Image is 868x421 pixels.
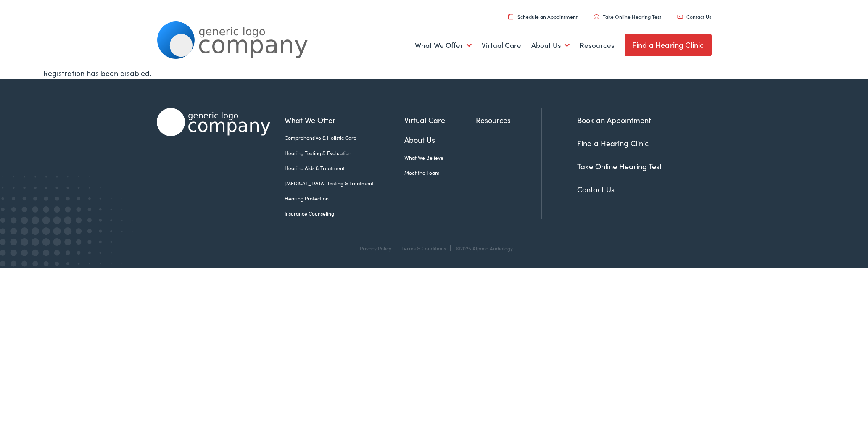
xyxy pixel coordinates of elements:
img: utility icon [508,14,513,19]
a: Find a Hearing Clinic [577,138,649,148]
a: Virtual Care [404,114,476,126]
a: [MEDICAL_DATA] Testing & Treatment [285,179,404,187]
a: Terms & Conditions [401,245,446,252]
img: utility icon [677,15,683,19]
a: Contact Us [677,13,711,20]
a: Take Online Hearing Test [577,161,662,171]
a: Hearing Testing & Evaluation [285,149,404,157]
a: Comprehensive & Holistic Care [285,134,404,142]
a: Schedule an Appointment [508,13,578,20]
a: Resources [476,114,541,126]
a: About Us [531,30,570,61]
a: Resources [580,30,615,61]
a: Insurance Counseling [285,210,404,217]
a: Virtual Care [482,30,521,61]
a: What We Believe [404,154,476,161]
a: Meet the Team [404,169,476,176]
a: Contact Us [577,184,615,195]
a: Book an Appointment [577,115,651,125]
div: Registration has been disabled. [43,67,825,79]
a: Privacy Policy [360,245,391,252]
a: Take Online Hearing Test [594,13,661,20]
a: What We Offer [285,114,404,126]
img: Alpaca Audiology [157,108,270,136]
img: utility icon [594,14,599,19]
a: Hearing Protection [285,195,404,202]
a: Find a Hearing Clinic [625,34,712,56]
a: About Us [404,134,476,145]
a: Hearing Aids & Treatment [285,164,404,172]
a: What We Offer [415,30,472,61]
div: ©2025 Alpaca Audiology [452,245,513,251]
